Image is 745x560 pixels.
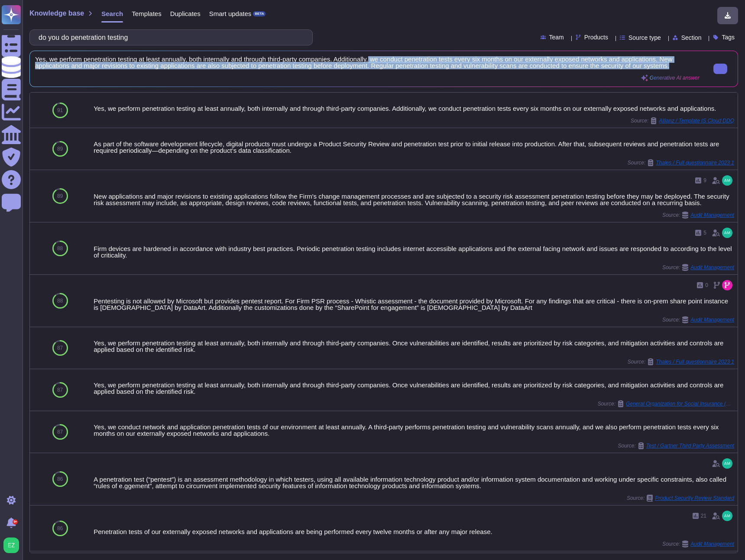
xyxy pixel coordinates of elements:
span: 87 [57,429,63,434]
span: Allianz / Template IS Cloud DDQ [659,118,734,123]
span: Search [101,10,123,17]
span: Source: [662,212,734,219]
div: Penetration tests of our externally exposed networks and applications are being performed every t... [94,528,734,535]
span: Source: [598,400,734,407]
button: user [2,536,25,555]
span: Source: [662,264,734,271]
span: 0 [705,283,708,288]
span: Source type [628,35,661,41]
div: BETA [253,11,266,16]
div: Yes, we perform penetration testing at least annually, both internally and through third-party co... [94,382,734,395]
span: Source: [627,495,734,502]
span: 86 [57,476,63,482]
div: Yes, we perform penetration testing at least annually, both internally and through third-party co... [94,105,734,112]
img: user [722,175,732,186]
span: Templates [132,10,161,17]
img: user [3,537,19,553]
span: Thales / Full questionnaire 2023 1 [656,160,734,165]
span: 9 [703,178,706,183]
span: Test / Gartner Third Party Assessment [646,443,734,448]
span: 88 [57,246,63,251]
div: As part of the software development lifecycle, digital products must undergo a Product Security R... [94,141,734,154]
span: 5 [703,230,706,235]
div: New applications and major revisions to existing applications follow the Firm's change management... [94,193,734,206]
span: General Organization for Social Insurance (GOSI) / Cybersecurity Third party Risk Assessment ENTE... [626,401,734,406]
div: Pentesting is not allowed by Microsoft but provides pentest report. For Firm PSR process - Whisti... [94,298,734,311]
span: Source: [662,316,734,323]
span: 88 [57,298,63,303]
span: Yes, we perform penetration testing at least annually, both internally and through third-party co... [35,56,700,69]
span: 89 [57,193,63,199]
span: 21 [701,513,706,518]
span: Audit Management [690,541,734,547]
div: A penetration test (“pentest”) is an assessment methodology in which testers, using all available... [94,476,734,489]
span: Source: [618,442,734,449]
span: Product Security Review Standard [655,496,734,501]
span: Audit Management [690,317,734,322]
span: Thales / Full questionnaire 2023 1 [656,359,734,364]
span: Products [584,34,608,40]
span: Section [681,35,702,41]
div: Yes, we perform penetration testing at least annually, both internally and through third-party co... [94,340,734,353]
span: Smart updates [209,10,252,17]
span: Knowledge base [29,10,84,17]
span: 91 [57,108,63,113]
span: Tags [722,34,735,40]
div: 9+ [13,519,18,525]
span: Source: [662,541,734,547]
span: 87 [57,387,63,393]
span: 87 [57,345,63,351]
img: user [722,511,732,521]
input: Search a question or template... [34,30,304,45]
div: Yes, we conduct network and application penetration tests of our environment at least annually. A... [94,424,734,437]
span: Audit Management [690,265,734,270]
div: Firm devices are hardened in accordance with industry best practices. Periodic penetration testin... [94,245,734,258]
span: 86 [57,526,63,531]
span: Source: [631,117,734,124]
span: Audit Management [690,212,734,218]
span: Source: [628,358,734,365]
span: 89 [57,146,63,151]
img: user [722,228,732,238]
span: Generative AI answer [650,75,700,80]
span: Source: [628,159,734,166]
span: Duplicates [170,10,201,17]
img: user [722,458,732,469]
span: Team [549,34,564,40]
